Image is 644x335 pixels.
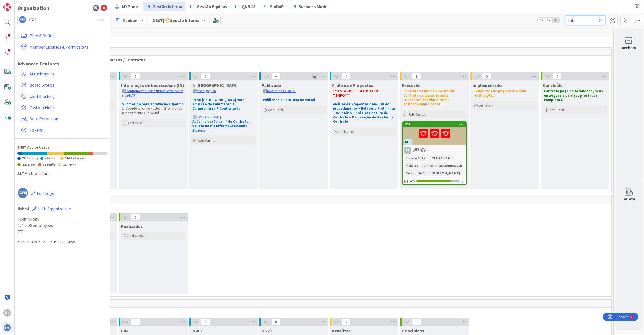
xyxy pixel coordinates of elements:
[191,328,202,333] span: DGAJ
[267,89,296,93] a: NextVision | VORTAL
[437,163,463,169] div: 23AB00006225
[404,155,430,161] div: Time in Column
[412,319,421,325] span: 0
[121,328,128,333] span: IRN
[19,31,107,40] a: Plan & Billing
[131,319,140,325] span: 0
[151,18,199,23] b: [DSST]🧭Gestão Interna
[404,147,411,154] div: EC
[191,83,237,88] span: IN Aprovada
[28,163,35,167] span: Done
[47,163,55,167] span: Buffer
[262,328,272,333] span: DGPJ
[538,18,545,23] span: 1x
[404,139,412,145] mark: MFA
[342,319,351,325] span: 0
[19,80,107,90] a: Board Groups
[201,319,210,325] span: 0
[22,156,25,160] span: 79
[342,73,351,80] span: 0
[143,2,185,11] a: Gestão Interna
[30,116,105,122] span: Data Retention
[30,82,105,88] span: Board Groups
[405,122,466,126] div: 338
[19,125,107,135] a: Tokens
[122,3,138,10] span: MY Zone
[271,319,280,325] span: 0
[338,129,356,134] span: Add Card...
[19,69,107,79] a: Attachments
[622,196,635,202] div: Delete
[332,83,373,88] span: Análise de Propostas
[63,163,67,167] span: 237
[19,114,107,124] a: Data Retention
[415,148,419,151] span: 1
[242,3,255,10] span: QNRCS
[412,163,413,169] span: :
[429,170,430,176] span: :
[192,119,250,133] strong: Após indicação de nº de Contrato, validar na Plataforma
[260,2,287,11] a: SIADAP
[131,73,140,80] span: 0
[552,18,559,23] span: 3x
[268,107,285,112] span: Add Card...
[49,64,609,69] p: Procedimentos > Contratos
[333,89,380,98] strong: ***ESTA FASE TEM LIMITE DE TEMPO***
[409,112,426,117] span: Add Card...
[45,156,50,160] span: 419
[430,170,464,176] div: [PERSON_NAME]...
[404,163,412,169] div: PRR
[192,115,255,120] p: ➡️
[404,170,429,176] div: Gestor de Contrato
[38,206,71,211] span: Edit Organization
[121,224,143,229] span: Realizados
[192,98,245,111] strong: IN no [GEOGRAPHIC_DATA] para emissão de Cabimento + Compromisso + Contratação.
[19,42,107,52] a: Member Licenses & Permissions
[71,156,86,160] span: In Progress
[17,144,26,150] span: 1487
[552,73,562,80] span: 0
[17,170,107,177] div: Archived Cards
[122,106,184,115] p: 1º Coordenador de Núcleo > 2º Diretor de Departamento > 3º Vogal
[410,178,415,184] span: 4/5
[201,73,210,80] span: 0
[31,188,55,199] button: Edit Logo
[430,155,454,161] div: 211d 2h 22m
[29,16,95,23] span: IGFEJ
[549,107,566,112] span: Add Card...
[333,102,396,124] strong: Análise de Propostas pelo Júri do procedimento > Relatório Preliminar + Relatório Final > Assinat...
[17,222,107,229] span: 201-500 employees
[544,89,604,102] strong: Contrato pago na totalidade, bens entregues e serviços prestados completos.
[473,83,502,88] span: Implementado
[127,121,145,125] span: Add Card...
[121,83,184,88] span: Informação de Necessidade (IN)
[30,93,105,99] span: Card Blocking
[37,191,54,196] span: Edit Logo
[122,89,183,98] a: contratacaopublica.justica.local/NecessidadeAP
[19,91,107,101] a: Card Blocking
[565,16,605,25] input: Quick Filter...
[289,2,332,11] a: Business Model
[17,216,107,222] span: Technology
[3,3,11,11] img: Visit kanbanzone.com
[17,239,107,245] div: Kanban Zone 7.12.0-3516-7.12.0-2859
[17,171,24,176] span: 387
[474,89,527,98] strong: Pendentes de pagamento e/ou retificações.
[198,138,215,143] span: Add Card...
[403,122,466,145] div: 338MFA
[187,2,230,11] a: Gestão Equipas
[437,163,437,169] span: :
[112,2,141,11] a: MY Zone
[19,16,26,23] img: avatar
[152,3,182,10] span: Gestão Interna
[298,3,329,10] span: Business Model
[263,98,316,102] strong: Publicado o Concurso na Vortal.
[3,324,11,332] img: avatar
[49,309,605,314] span: Organismos
[11,1,24,7] span: Support
[232,2,259,11] a: QNRCS
[65,156,70,160] span: 276
[17,144,107,150] div: Active Cards
[123,17,137,24] span: Kanban
[332,328,350,333] span: A realizar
